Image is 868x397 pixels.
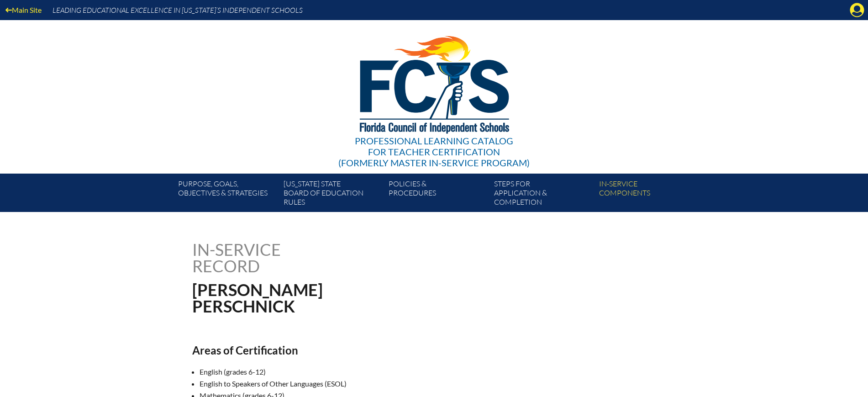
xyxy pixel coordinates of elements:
[280,177,385,212] a: [US_STATE] StateBoard of Education rules
[200,366,521,378] li: English (grades 6-12)
[174,177,279,212] a: Purpose, goals,objectives & strategies
[338,135,530,168] div: Professional Learning Catalog (formerly Master In-service Program)
[200,378,521,390] li: English to Speakers of Other Languages (ESOL)
[192,241,376,274] h1: In-service record
[490,177,595,212] a: Steps forapplication & completion
[595,177,700,212] a: In-servicecomponents
[385,177,490,212] a: Policies &Procedures
[192,281,492,314] h1: [PERSON_NAME] Perschnick
[2,4,45,16] a: Main Site
[192,344,514,357] h2: Areas of Certification
[340,20,528,145] img: FCISlogo221.eps
[850,3,864,17] svg: Manage Account
[368,146,500,157] span: for Teacher Certification
[335,18,533,170] a: Professional Learning Catalog for Teacher Certification(formerly Master In-service Program)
